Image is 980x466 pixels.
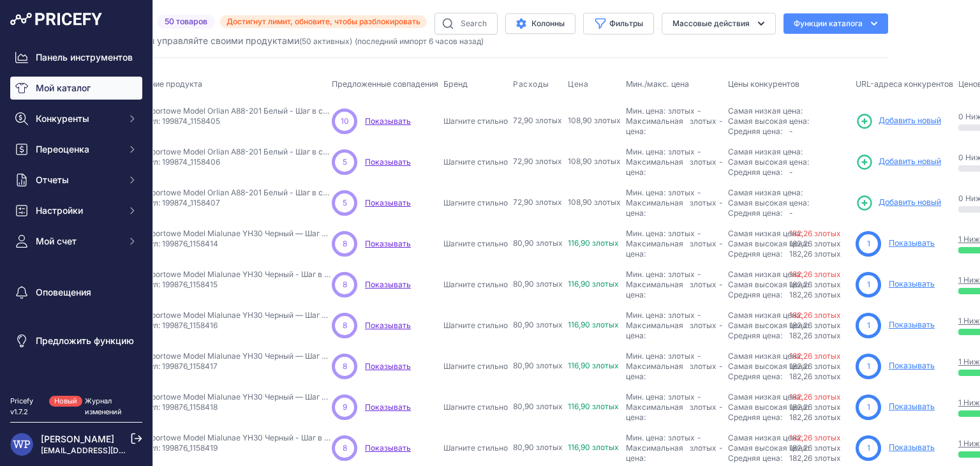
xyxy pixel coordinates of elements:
[728,392,803,402] font: Самая низкая цена:
[728,310,803,320] a: Самая низкая цена:
[789,443,841,453] font: 182,26 злотых
[728,198,809,207] font: Самая высокая цена:
[728,249,782,259] font: Средняя цена:
[719,280,723,289] font: -
[789,392,841,402] a: 182,26 злотых
[568,402,619,411] font: 116,90 злотых
[728,290,782,299] font: Средняя цена:
[626,402,683,422] font: Максимальная цена:
[609,19,643,28] font: Фильтры
[128,280,218,289] font: Артикул: 199876_1158415
[36,205,83,216] font: Настройки
[690,280,716,289] font: злотых
[355,36,484,46] font: (последний импорт 6 часов назад)
[789,126,793,136] font: -
[128,106,425,116] font: Buty Sportowe Model Orlian A88-201 Белый - Шаг в стиле - [PERSON_NAME] / 39
[728,280,809,289] font: Самая высокая цена:
[728,453,782,463] font: Средняя цена:
[719,402,723,412] font: -
[626,361,683,381] font: Максимальная цена:
[365,443,411,453] a: Показывать
[365,361,411,371] font: Показывать
[36,52,133,63] font: Панель инструментов
[719,361,723,371] font: -
[568,279,619,289] font: 116,90 злотых
[668,188,695,197] font: злотых
[568,156,621,166] font: 108,90 злотых
[41,433,114,444] a: [PERSON_NAME]
[568,361,619,370] font: 116,90 злотых
[889,238,935,248] a: Показывать
[789,331,841,340] font: 182,26 злотых
[697,147,701,156] font: -
[513,402,563,411] font: 80,90 злотых
[85,396,122,416] a: Журнал изменений
[728,351,803,361] a: Самая низкая цена:
[856,112,941,130] a: Добавить новый
[10,107,142,130] button: Конкуренты
[783,13,888,34] button: Функции каталога
[789,290,841,299] font: 182,26 злотых
[10,77,142,100] a: Мой каталог
[789,229,841,238] a: 182,26 злотых
[719,443,723,453] font: -
[668,229,695,238] font: злотых
[668,147,695,156] font: злотых
[697,269,701,279] font: -
[789,106,793,116] font: -
[443,280,508,289] font: Шагните стильно
[626,310,665,320] font: Мин. цена:
[443,157,508,167] font: Шагните стильно
[789,412,841,422] font: 182,26 злотых
[728,167,782,177] font: Средняя цена:
[728,147,803,156] a: Самая низкая цена:
[583,13,654,34] button: Фильтры
[789,147,793,156] font: -
[443,239,508,248] font: Шагните стильно
[10,329,142,352] a: Предложить функцию
[626,269,665,279] font: Мин. цена:
[879,197,941,207] font: Добавить новый
[341,116,349,126] font: 10
[668,106,695,116] font: злотых
[443,361,508,371] font: Шагните стильно
[568,197,621,207] font: 108,90 злотых
[36,236,77,246] font: Мой счет
[513,238,563,248] font: 80,90 злотых
[302,36,350,46] font: 50 активных
[697,310,701,320] font: -
[343,198,347,207] font: 5
[128,198,220,207] font: Артикул: 199874_1158407
[889,402,935,411] a: Показывать
[856,194,941,212] a: Добавить новый
[513,156,562,166] font: 72,90 злотых
[690,443,716,453] font: злотых
[343,320,347,330] font: 8
[690,157,716,167] font: злотых
[128,351,438,361] font: Buty Sportowe Model Mialunae YH30 Черный — Шаг в стиле — [PERSON_NAME] / 39
[789,433,841,442] font: 182,26 злотых
[626,198,683,218] font: Максимальная цена:
[889,279,935,289] font: Показывать
[343,239,347,248] font: 8
[728,269,803,279] a: Самая низкая цена:
[889,361,935,370] a: Показывать
[789,208,793,218] font: -
[443,116,508,126] font: Шагните стильно
[889,442,935,452] font: Показывать
[128,402,218,412] font: Артикул: 199876_1158418
[226,17,420,26] font: Достигнут лимит, обновите, чтобы разблокировать
[728,361,809,371] font: Самая высокая цена:
[690,239,716,248] font: злотых
[626,443,683,463] font: Максимальная цена:
[728,402,809,412] font: Самая высокая цена:
[867,320,870,330] font: 1
[128,239,218,248] font: Артикул: 199876_1158414
[728,229,803,238] font: Самая низкая цена:
[128,443,218,453] font: Артикул: 199876_1158419
[568,116,621,125] font: 108,90 злотых
[128,188,424,197] font: Buty Sportowe Model Orlian A88-201 Белый - Шаг в стиле - [PERSON_NAME] / 41
[365,239,411,248] a: Показывать
[513,197,562,207] font: 72,90 злотых
[568,442,619,452] font: 116,90 злотых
